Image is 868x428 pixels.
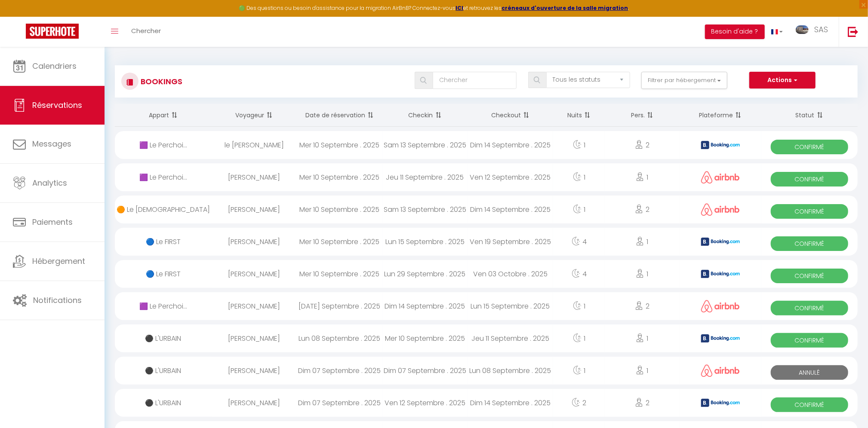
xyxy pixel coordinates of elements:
a: créneaux d'ouverture de la salle migration [502,4,628,12]
button: Ouvrir le widget de chat LiveChat [7,3,33,29]
th: Sort by nights [553,104,605,127]
th: Sort by checkin [382,104,468,127]
a: ... SAS [789,17,839,47]
span: Hébergement [32,256,85,266]
th: Sort by people [605,104,680,127]
span: Chercher [131,26,161,35]
h3: Bookings [139,72,182,91]
button: Filtrer par hébergement [641,72,727,89]
button: Actions [749,72,816,89]
button: Besoin d'aide ? [705,24,765,39]
span: Analytics [32,177,67,188]
th: Sort by checkout [468,104,553,127]
th: Sort by rentals [115,104,212,127]
a: ICI [456,4,464,12]
span: Calendriers [32,61,77,71]
img: logout [848,26,859,37]
th: Sort by guest [212,104,297,127]
span: Réservations [32,100,82,110]
th: Sort by channel [680,104,761,127]
th: Sort by booking date [297,104,382,127]
img: Super Booking [26,24,79,39]
th: Sort by status [761,104,858,127]
span: Paiements [32,217,73,227]
span: Notifications [33,295,82,306]
iframe: Chat [831,389,862,422]
input: Chercher [433,72,517,89]
span: SAS [814,24,828,35]
img: ... [796,25,809,34]
a: Chercher [125,17,167,47]
span: Messages [32,138,71,149]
